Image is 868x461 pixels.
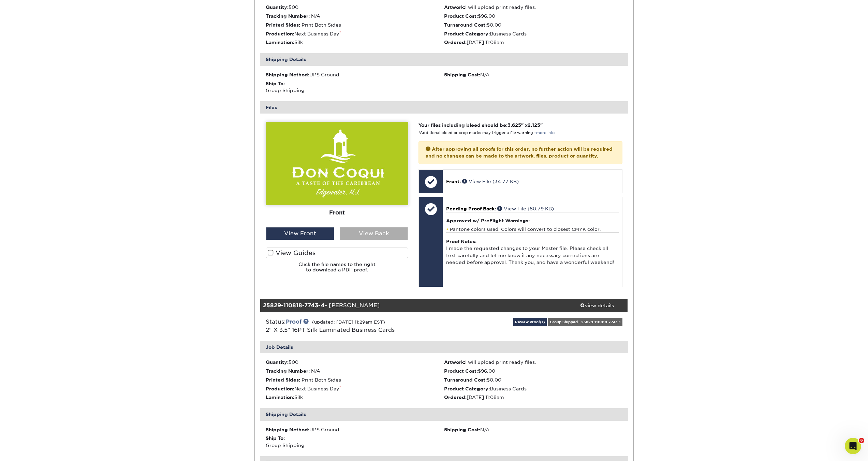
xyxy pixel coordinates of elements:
strong: Tracking Number: [266,368,310,374]
div: UPS Ground [266,426,444,433]
a: View File (34.77 KB) [462,179,519,184]
li: $0.00 [444,21,622,28]
strong: Printed Sides: [266,377,300,383]
span: N/A [311,13,320,19]
li: 500 [266,359,444,366]
li: $96.00 [444,13,622,19]
li: [DATE] 11:08am [444,39,622,46]
a: Proof [286,318,301,325]
li: Pantone colors used. Colors will convert to closest CMYK color. [446,226,618,232]
div: - [PERSON_NAME] [260,299,567,312]
strong: Tracking Number: [266,13,310,19]
strong: Proof Notes: [446,239,476,244]
strong: After approving all proofs for this order, no further action will be required and no changes can ... [426,146,613,159]
strong: Product Category: [444,31,490,36]
strong: Artwork: [444,4,465,10]
div: N/A [444,426,622,433]
li: 500 [266,4,444,11]
strong: Lamination: [266,395,294,400]
small: (updated: [DATE] 11:29am EST) [312,319,385,325]
strong: Production: [266,31,294,36]
span: Pending Proof Back: [446,206,496,211]
div: I made the requested changes to your Master file. Please check all text carefully and let me know... [446,232,618,273]
h6: Click the file names to the right to download a PDF proof. [266,262,408,278]
a: view details [567,299,628,312]
strong: Product Cost: [444,368,478,374]
div: Shipping Details [260,408,628,420]
div: Shipping Details [260,53,628,65]
strong: Shipping Method: [266,427,309,432]
span: 6 [859,438,864,443]
div: Status: [261,318,505,334]
iframe: Intercom live chat [845,438,861,454]
strong: Ordered: [444,395,467,400]
li: Silk [266,394,444,401]
strong: Your files including bleed should be: " x " [418,122,543,128]
strong: Turnaround Cost: [444,377,487,383]
iframe: Google Customer Reviews [2,440,58,459]
strong: Printed Sides: [266,22,300,28]
a: View File (80.79 KB) [497,206,554,211]
label: View Guides [266,248,408,258]
h4: Approved w/ PreFlight Warnings: [446,218,618,223]
div: Files [260,101,628,114]
strong: Shipping Cost: [444,72,480,77]
div: View Back [340,227,408,240]
li: Silk [266,39,444,46]
div: UPS Ground [266,71,444,78]
strong: Quantity: [266,4,289,10]
div: View Front [266,227,334,240]
li: $0.00 [444,376,622,383]
li: Next Business Day [266,385,444,392]
span: Print Both Sides [301,22,341,28]
li: [DATE] 11:08am [444,394,622,401]
span: N/A [311,368,320,374]
li: I will upload print ready files. [444,4,622,11]
li: $96.00 [444,368,622,374]
div: Group Shipping [266,80,444,94]
strong: Ordered: [444,40,467,45]
a: more info [536,131,555,135]
strong: Shipping Method: [266,72,309,77]
strong: Lamination: [266,40,294,45]
div: Job Details [260,341,628,353]
span: 3.625 [507,122,521,128]
a: Review Proof(s) [513,318,547,326]
strong: Shipping Cost: [444,427,480,432]
div: view details [567,302,628,309]
strong: Product Cost: [444,13,478,19]
strong: Turnaround Cost: [444,22,487,28]
strong: Ship To: [266,435,285,441]
span: Print Both Sides [301,377,341,383]
div: Group Shipping [266,435,444,449]
strong: Product Category: [444,386,490,391]
span: 2.125 [528,122,540,128]
strong: 25829-110818-7743-4 [263,302,325,309]
li: Next Business Day [266,30,444,37]
a: 2" X 3.5" 16PT Silk Laminated Business Cards [266,327,395,333]
div: Front [266,205,408,220]
small: *Additional bleed or crop marks may trigger a file warning – [418,131,555,135]
strong: Ship To: [266,81,285,86]
strong: Artwork: [444,359,465,365]
strong: Production: [266,386,294,391]
div: N/A [444,71,622,78]
span: Front: [446,179,461,184]
strong: Quantity: [266,359,289,365]
li: Business Cards [444,30,622,37]
div: Group Shipped - 25829-110818-7743-1 [548,318,622,326]
li: I will upload print ready files. [444,359,622,366]
li: Business Cards [444,385,622,392]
